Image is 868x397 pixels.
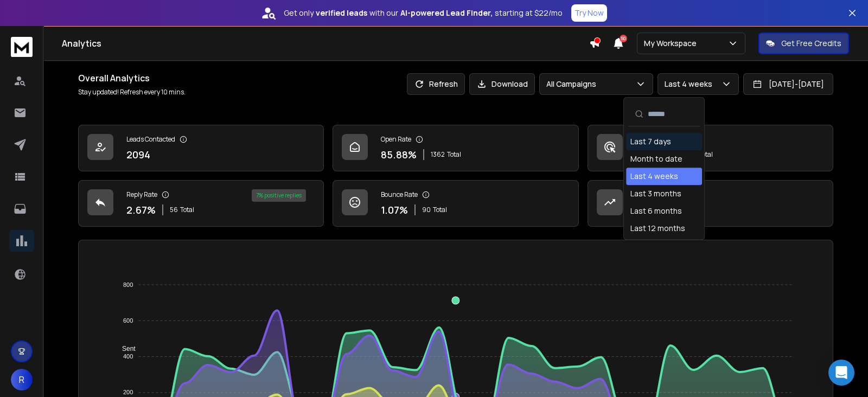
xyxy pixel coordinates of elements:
div: Open Intercom Messenger [828,360,854,386]
p: Reply Rate [126,190,157,199]
a: Bounce Rate1.07%90Total [333,180,578,227]
img: logo [11,37,33,57]
p: All Campaigns [546,79,601,89]
a: Opportunities4$400 [588,180,833,227]
p: 1.07 % [381,202,408,217]
a: Leads Contacted2094 [78,125,324,171]
p: 2.67 % [126,202,156,217]
p: Last 4 weeks [665,79,717,89]
p: 2094 [126,147,150,162]
div: 7 % positive replies [252,189,306,202]
div: Last 12 months [630,223,685,234]
button: [DATE]-[DATE] [743,73,833,95]
p: Refresh [429,79,458,89]
span: 56 [170,206,178,214]
h1: Overall Analytics [78,72,186,85]
button: R [11,369,33,390]
p: Leads Contacted [126,135,175,144]
span: 90 [422,206,431,214]
button: Try Now [571,4,607,22]
span: Total [447,150,461,159]
span: 1362 [431,150,445,159]
a: Reply Rate2.67%56Total7% positive replies [78,180,324,227]
div: Last 6 months [630,206,682,216]
p: Get only with our starting at $22/mo [284,8,563,18]
p: Get Free Credits [781,38,841,49]
button: Get Free Credits [758,33,849,54]
h1: Analytics [62,37,589,50]
div: Month to date [630,153,682,164]
p: Open Rate [381,135,411,144]
div: Last 4 weeks [630,171,678,182]
span: 50 [620,35,627,42]
p: Bounce Rate [381,190,418,199]
tspan: 600 [123,317,133,324]
div: Last 3 months [630,188,681,199]
p: Try Now [575,8,604,18]
tspan: 400 [123,353,133,360]
tspan: 800 [123,281,133,288]
p: 85.88 % [381,147,417,162]
span: Total [433,206,447,214]
tspan: 200 [123,389,133,395]
a: Open Rate85.88%1362Total [333,125,578,171]
div: Last 7 days [630,136,671,147]
strong: AI-powered Lead Finder, [400,8,493,18]
strong: verified leads [316,8,367,18]
a: Click Rate15.64%248Total [588,125,833,171]
button: Download [469,73,535,95]
button: Refresh [407,73,465,95]
p: Stay updated! Refresh every 10 mins. [78,88,186,97]
p: Download [492,79,528,89]
span: Sent [114,345,136,353]
p: My Workspace [644,38,701,49]
span: Total [180,206,194,214]
span: Total [699,150,713,159]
